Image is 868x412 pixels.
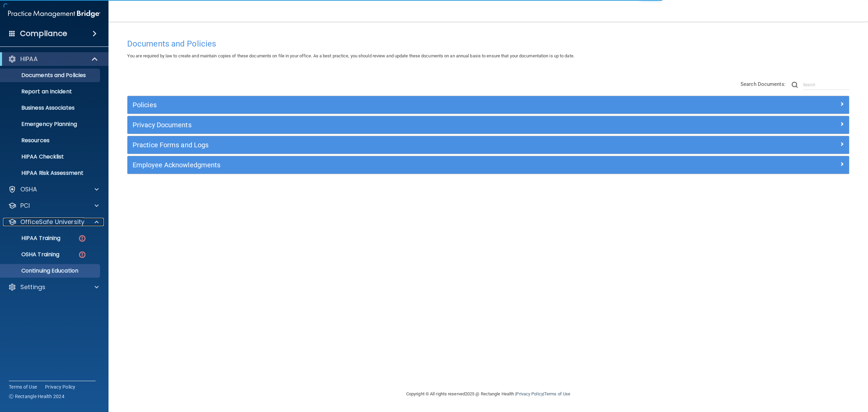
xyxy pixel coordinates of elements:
a: OfficeSafe University [8,218,99,226]
h5: Employee Acknowledgments [133,161,664,169]
a: Terms of Use [9,383,37,390]
p: OfficeSafe University [20,218,84,226]
h5: Policies [133,101,664,109]
a: Terms of Use [544,391,570,396]
img: PMB logo [8,7,100,21]
p: HIPAA Risk Assessment [4,170,97,176]
h4: Compliance [20,29,67,38]
h5: Privacy Documents [133,121,664,129]
h5: Practice Forms and Logs [133,141,664,149]
img: ic-search.3b580494.png [792,82,798,88]
a: Privacy Policy [45,383,76,390]
div: Copyright © All rights reserved 2025 @ Rectangle Health | | [364,383,612,405]
a: HIPAA [8,55,98,63]
a: Privacy Documents [133,119,844,130]
a: OSHA [8,185,99,193]
span: You are required by law to create and maintain copies of these documents on file in your office. ... [127,53,574,58]
span: Search Documents: [741,81,786,87]
p: Business Associates [4,105,97,111]
p: Resources [4,137,97,144]
p: Continuing Education [4,267,97,274]
a: Employee Acknowledgments [133,160,844,170]
p: Report an Incident [4,88,97,95]
a: Privacy Policy [516,391,543,396]
p: HIPAA [20,55,38,63]
span: Ⓒ Rectangle Health 2024 [9,393,64,400]
a: PCI [8,202,99,210]
a: Practice Forms and Logs [133,139,844,150]
p: HIPAA Checklist [4,153,97,160]
p: HIPAA Training [4,235,60,242]
a: Policies [133,99,844,110]
p: OSHA [20,185,37,193]
h4: Documents and Policies [127,39,849,48]
p: OSHA Training [4,251,59,258]
p: PCI [20,202,30,210]
img: danger-circle.6113f641.png [78,250,86,259]
input: Search [803,80,849,90]
img: danger-circle.6113f641.png [78,234,86,243]
a: Settings [8,283,99,291]
p: Emergency Planning [4,121,97,128]
p: Settings [20,283,45,291]
p: Documents and Policies [4,72,97,79]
